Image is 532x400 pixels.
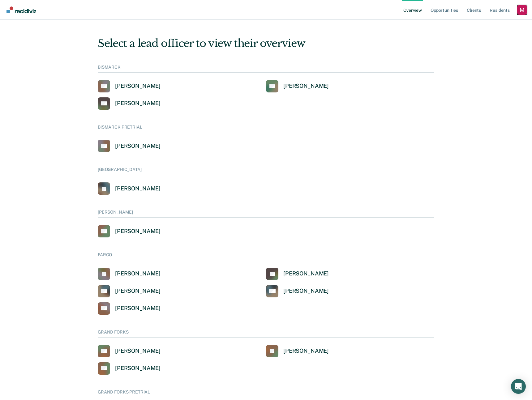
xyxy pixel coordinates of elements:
[115,287,161,295] div: [PERSON_NAME]
[115,270,161,277] div: [PERSON_NAME]
[98,362,161,375] a: [PERSON_NAME]
[98,80,161,92] a: [PERSON_NAME]
[283,347,329,355] div: [PERSON_NAME]
[98,345,161,357] a: [PERSON_NAME]
[283,270,329,277] div: [PERSON_NAME]
[266,345,329,357] a: [PERSON_NAME]
[98,182,161,195] a: [PERSON_NAME]
[283,83,329,90] div: [PERSON_NAME]
[98,330,434,338] div: GRAND FORKS
[98,125,434,133] div: BISMARCK PRETRIAL
[266,268,329,280] a: [PERSON_NAME]
[115,365,161,372] div: [PERSON_NAME]
[511,379,526,394] div: Open Intercom Messenger
[115,83,161,90] div: [PERSON_NAME]
[98,210,434,218] div: [PERSON_NAME]
[115,347,161,355] div: [PERSON_NAME]
[266,80,329,92] a: [PERSON_NAME]
[283,287,329,295] div: [PERSON_NAME]
[98,97,161,110] a: [PERSON_NAME]
[115,305,161,312] div: [PERSON_NAME]
[98,37,434,50] div: Select a lead officer to view their overview
[98,389,434,398] div: GRAND FORKS PRETRIAL
[115,143,161,150] div: [PERSON_NAME]
[115,228,161,235] div: [PERSON_NAME]
[98,167,434,175] div: [GEOGRAPHIC_DATA]
[6,6,36,13] img: Recidiviz
[266,285,329,297] a: [PERSON_NAME]
[98,285,161,297] a: [PERSON_NAME]
[115,185,161,192] div: [PERSON_NAME]
[517,5,527,15] button: Profile dropdown button
[98,252,434,260] div: FARGO
[98,65,434,73] div: BISMARCK
[98,302,161,315] a: [PERSON_NAME]
[98,268,161,280] a: [PERSON_NAME]
[115,100,161,107] div: [PERSON_NAME]
[98,140,161,152] a: [PERSON_NAME]
[98,225,161,237] a: [PERSON_NAME]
